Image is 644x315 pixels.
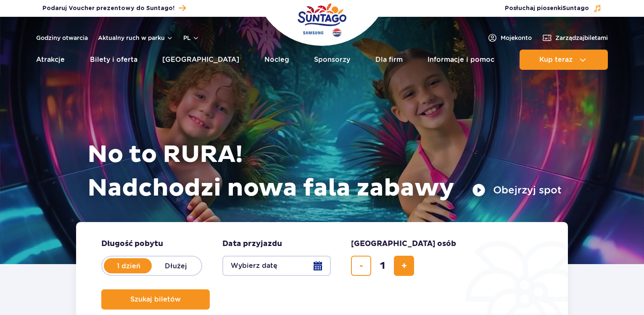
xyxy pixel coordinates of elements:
a: Nocleg [264,50,289,70]
span: Posłuchaj piosenki [505,4,589,13]
label: Dłużej [152,257,200,275]
button: Szukaj biletów [101,289,210,310]
span: Szukaj biletów [130,296,181,303]
span: [GEOGRAPHIC_DATA] osób [351,239,456,249]
span: Moje konto [501,34,532,42]
button: Kup teraz [520,50,608,70]
button: Posłuchaj piosenkiSuntago [505,4,602,13]
a: Informacje i pomoc [428,50,494,70]
a: Zarządzajbiletami [542,33,608,43]
span: Zarządzaj biletami [555,34,608,42]
span: Suntago [562,5,589,11]
a: Podaruj Voucher prezentowy do Suntago! [42,3,186,14]
a: Dla firm [375,50,403,70]
span: Kup teraz [539,56,573,64]
button: dodaj bilet [394,256,414,276]
h1: No to RURA! Nadchodzi nowa fala zabawy [87,138,562,205]
button: Aktualny ruch w parku [98,34,173,41]
a: Bilety i oferta [90,50,137,70]
button: usuń bilet [351,256,371,276]
a: [GEOGRAPHIC_DATA] [162,50,239,70]
button: Wybierz datę [222,256,331,276]
a: Sponsorzy [314,50,350,70]
a: Godziny otwarcia [36,34,88,42]
span: Długość pobytu [101,239,163,249]
a: Mojekonto [487,33,532,43]
button: pl [183,34,199,42]
label: 1 dzień [105,257,153,275]
button: Obejrzyj spot [472,183,562,197]
span: Podaruj Voucher prezentowy do Suntago! [42,4,174,13]
input: liczba biletów [372,256,393,276]
a: Atrakcje [36,50,65,70]
span: Data przyjazdu [222,239,282,249]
